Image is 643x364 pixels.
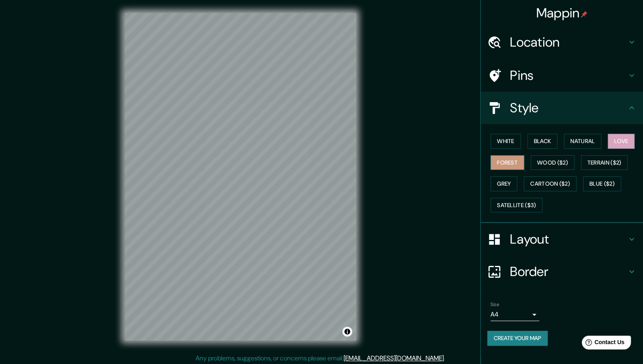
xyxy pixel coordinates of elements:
[344,354,444,362] a: [EMAIL_ADDRESS][DOMAIN_NAME]
[531,155,574,170] button: Wood ($2)
[342,327,352,336] button: Toggle attribution
[481,92,643,124] div: Style
[564,134,601,149] button: Natural
[445,353,446,363] div: .
[490,134,521,149] button: White
[608,134,634,149] button: Love
[196,353,445,363] p: Any problems, suggestions, or concerns please email .
[583,176,621,191] button: Blue ($2)
[510,263,627,280] h4: Border
[510,100,627,116] h4: Style
[536,5,588,21] h4: Mappin
[481,223,643,255] div: Layout
[446,353,448,363] div: .
[490,155,524,170] button: Forest
[527,134,558,149] button: Black
[490,308,539,321] div: A4
[481,59,643,92] div: Pins
[490,198,542,213] button: Satellite ($3)
[510,67,627,84] h4: Pins
[581,155,628,170] button: Terrain ($2)
[481,255,643,288] div: Border
[524,176,576,191] button: Cartoon ($2)
[510,231,627,247] h4: Layout
[481,26,643,58] div: Location
[510,34,627,50] h4: Location
[571,332,634,355] iframe: Help widget launcher
[490,301,499,308] label: Size
[125,13,356,340] canvas: Map
[487,331,548,346] button: Create your map
[490,176,517,191] button: Grey
[581,11,587,17] img: pin-icon.png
